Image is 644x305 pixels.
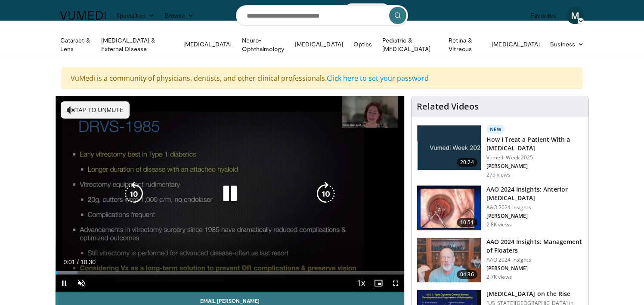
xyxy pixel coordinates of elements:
h3: AAO 2024 Insights: Management of Floaters [486,238,583,255]
button: Fullscreen [387,274,404,292]
a: 20:24 New How I Treat a Patient With a [MEDICAL_DATA] Vumedi Week 2025 [PERSON_NAME] 275 views [417,125,583,178]
img: 02d29458-18ce-4e7f-be78-7423ab9bdffd.jpg.150x105_q85_crop-smart_upscale.jpg [417,125,481,170]
p: 2.7K views [486,274,512,281]
a: Favorites [526,7,561,24]
button: Pause [56,274,73,292]
input: Search topics, interventions [236,5,408,26]
a: Click here to set your password [327,73,429,83]
span: 0:01 [63,259,75,265]
div: VuMedi is a community of physicians, dentists, and other clinical professionals. [62,67,582,89]
a: Neuro-Ophthalmology [237,36,290,53]
a: [MEDICAL_DATA] & External Disease [96,36,178,53]
a: Cataract & Lens [55,36,96,53]
video-js: Video Player [56,96,404,292]
img: 8e655e61-78ac-4b3e-a4e7-f43113671c25.150x105_q85_crop-smart_upscale.jpg [417,238,481,283]
a: Business [545,36,589,53]
p: New [486,125,505,134]
a: [MEDICAL_DATA] [290,36,348,53]
p: [PERSON_NAME] [486,163,583,170]
h3: AAO 2024 Insights: Anterior [MEDICAL_DATA] [486,185,583,202]
span: 04:36 [457,270,477,279]
p: 275 views [486,171,511,178]
p: AAO 2024 Insights [486,204,583,211]
a: Specialties [111,7,160,24]
div: Progress Bar [56,271,404,274]
button: Tap to unmute [61,101,130,119]
button: Enable picture-in-picture mode [370,274,387,292]
a: [MEDICAL_DATA] [486,36,545,53]
p: AAO 2024 Insights [486,256,583,263]
a: Pediatric & [MEDICAL_DATA] [377,36,443,53]
span: / [77,259,79,265]
a: 04:36 AAO 2024 Insights: Management of Floaters AAO 2024 Insights [PERSON_NAME] 2.7K views [417,238,583,283]
h3: How I Treat a Patient With a [MEDICAL_DATA] [486,135,583,152]
img: fd942f01-32bb-45af-b226-b96b538a46e6.150x105_q85_crop-smart_upscale.jpg [417,186,481,230]
a: Retina & Vitreous [443,36,486,53]
img: VuMedi Logo [60,11,106,20]
span: 10:30 [80,259,96,265]
p: [PERSON_NAME] [486,265,583,272]
button: Unmute [73,274,90,292]
a: Browse [160,7,199,24]
a: 10:51 AAO 2024 Insights: Anterior [MEDICAL_DATA] AAO 2024 Insights [PERSON_NAME] 2.8K views [417,185,583,231]
a: [MEDICAL_DATA] [178,36,237,53]
h4: Related Videos [417,101,479,112]
h3: [MEDICAL_DATA] on the Rise [486,290,583,298]
span: 20:24 [457,158,477,167]
a: Optics [348,36,377,53]
p: 2.8K views [486,221,512,228]
span: 10:51 [457,218,477,227]
p: [PERSON_NAME] [486,213,583,220]
button: Playback Rate [353,274,370,292]
p: Vumedi Week 2025 [486,154,583,161]
a: M [567,7,584,24]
